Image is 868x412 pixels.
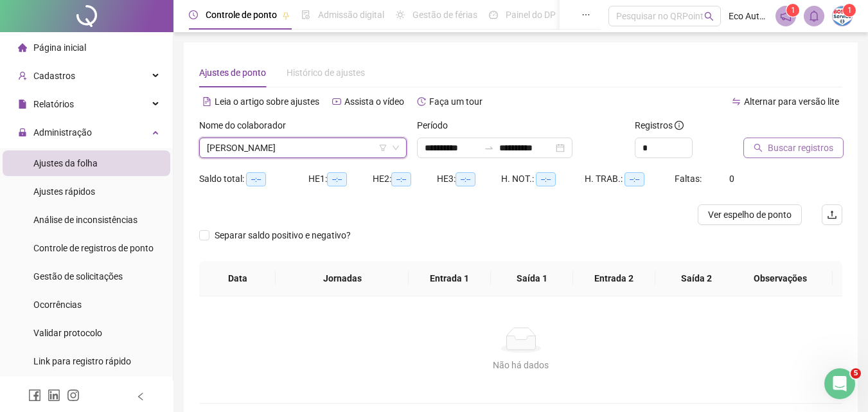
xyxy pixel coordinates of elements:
[136,392,145,401] span: left
[847,6,852,15] span: 1
[808,10,820,22] span: bell
[18,43,27,52] span: home
[199,261,276,296] th: Data
[189,10,198,19] span: clock-circle
[28,389,41,402] span: facebook
[429,96,483,107] span: Faça um tour
[276,261,408,296] th: Jornadas
[754,143,763,152] span: search
[327,172,347,186] span: --:--
[704,12,714,21] span: search
[843,4,856,17] sup: Atualize o seu contato no menu Meus Dados
[199,67,266,78] span: Ajustes de ponto
[729,9,768,23] span: Eco Automotive
[675,121,684,130] span: info-circle
[33,300,82,310] span: Ocorrências
[833,6,852,26] img: 29668
[18,100,27,109] span: file
[392,144,400,152] span: down
[624,172,644,186] span: --:--
[412,10,477,20] span: Gestão de férias
[207,138,399,157] span: JENNIFER LUIZA CARVALHO BATISTA
[780,10,792,22] span: notification
[202,97,211,106] span: file-text
[675,174,704,184] span: Faltas:
[18,71,27,80] span: user-add
[655,261,738,296] th: Saída 2
[417,118,456,132] label: Período
[738,271,822,285] span: Observações
[501,172,585,186] div: H. NOT.:
[33,127,92,138] span: Administração
[33,99,74,109] span: Relatórios
[332,97,341,106] span: youtube
[728,261,833,296] th: Observações
[585,172,675,186] div: H. TRAB.:
[417,97,426,106] span: history
[827,210,837,220] span: upload
[301,10,310,19] span: file-done
[33,271,123,282] span: Gestão de solicitações
[391,172,411,186] span: --:--
[373,172,437,186] div: HE 2:
[199,118,294,132] label: Nome do colaborador
[246,172,266,186] span: --:--
[437,172,501,186] div: HE 3:
[33,71,75,81] span: Cadastros
[318,10,384,20] span: Admissão digital
[33,215,137,225] span: Análise de inconsistências
[282,12,290,19] span: pushpin
[33,243,154,253] span: Controle de registros de ponto
[851,368,861,379] span: 5
[573,261,655,296] th: Entrada 2
[768,141,833,155] span: Buscar registros
[33,158,98,168] span: Ajustes da folha
[489,10,498,19] span: dashboard
[744,96,839,107] span: Alternar para versão lite
[199,172,308,186] div: Saldo total:
[344,96,404,107] span: Assista o vídeo
[18,128,27,137] span: lock
[506,10,556,20] span: Painel do DP
[708,208,792,222] span: Ver espelho de ponto
[484,143,494,153] span: to
[729,174,734,184] span: 0
[215,96,319,107] span: Leia o artigo sobre ajustes
[732,97,741,106] span: swap
[824,368,855,399] iframe: Intercom live chat
[33,186,95,197] span: Ajustes rápidos
[379,144,387,152] span: filter
[581,10,590,19] span: ellipsis
[635,118,684,132] span: Registros
[33,356,131,366] span: Link para registro rápido
[743,138,844,158] button: Buscar registros
[67,389,80,402] span: instagram
[536,172,556,186] span: --:--
[209,228,356,242] span: Separar saldo positivo e negativo?
[206,10,277,20] span: Controle de ponto
[308,172,373,186] div: HE 1:
[698,204,802,225] button: Ver espelho de ponto
[396,10,405,19] span: sun
[33,42,86,53] span: Página inicial
[33,328,102,338] span: Validar protocolo
[287,67,365,78] span: Histórico de ajustes
[48,389,60,402] span: linkedin
[484,143,494,153] span: swap-right
[409,261,491,296] th: Entrada 1
[786,4,799,17] sup: 1
[215,358,827,372] div: Não há dados
[456,172,475,186] span: --:--
[791,6,795,15] span: 1
[491,261,573,296] th: Saída 1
